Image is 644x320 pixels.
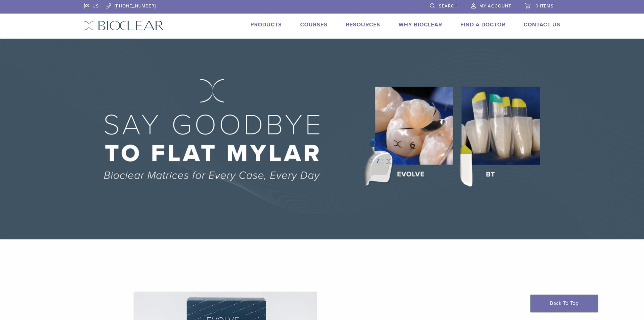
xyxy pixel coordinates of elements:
[535,3,554,9] span: 0 items
[84,21,164,30] img: Bioclear
[439,3,458,9] span: Search
[530,295,598,312] a: Back To Top
[346,21,380,28] a: Resources
[479,3,511,9] span: My Account
[399,21,442,28] a: Why Bioclear
[524,21,560,28] a: Contact Us
[460,21,505,28] a: Find A Doctor
[251,21,282,28] a: Products
[300,21,328,28] a: Courses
